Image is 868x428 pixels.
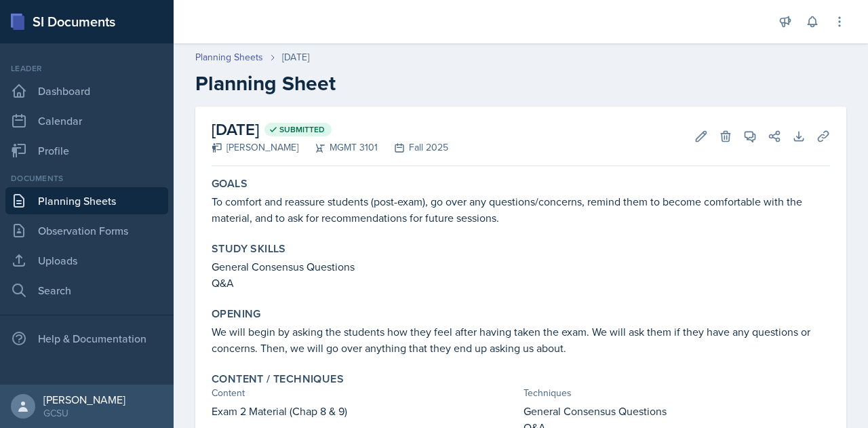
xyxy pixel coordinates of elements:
h2: [DATE] [212,117,448,142]
a: Uploads [5,247,168,274]
div: [PERSON_NAME] [43,393,125,406]
div: Leader [5,62,168,75]
p: General Consensus Questions [524,403,830,419]
span: Submitted [279,124,325,135]
p: General Consensus Questions [212,258,830,275]
div: Help & Documentation [5,325,168,352]
a: Dashboard [5,77,168,104]
label: Study Skills [212,242,286,256]
p: Q&A [212,275,830,291]
div: [PERSON_NAME] [212,140,298,155]
h2: Planning Sheet [195,71,846,96]
div: GCSU [43,406,125,420]
div: Content [212,386,518,400]
a: Planning Sheets [195,50,263,64]
a: Search [5,277,168,304]
div: Techniques [524,386,830,400]
div: Fall 2025 [378,140,448,155]
a: Observation Forms [5,217,168,244]
div: Documents [5,172,168,184]
p: To comfort and reassure students (post-exam), go over any questions/concerns, remind them to beco... [212,193,830,226]
a: Planning Sheets [5,187,168,214]
a: Profile [5,137,168,164]
div: [DATE] [282,50,309,64]
div: MGMT 3101 [298,140,378,155]
p: We will begin by asking the students how they feel after having taken the exam. We will ask them ... [212,324,830,356]
p: Exam 2 Material (Chap 8 & 9) [212,403,518,419]
a: Calendar [5,107,168,134]
label: Content / Techniques [212,372,344,386]
label: Opening [212,307,261,321]
label: Goals [212,177,248,191]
